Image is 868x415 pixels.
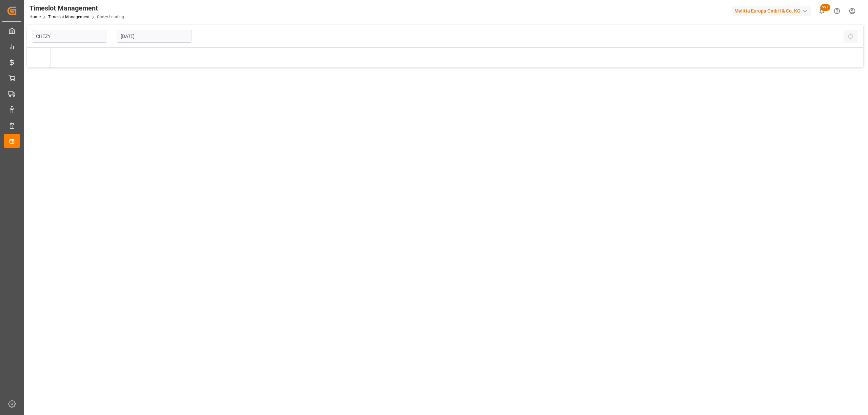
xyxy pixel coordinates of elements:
[117,30,192,43] input: DD-MM-YYYY
[732,6,811,16] div: Melitta Europa GmbH & Co. KG
[48,15,90,19] a: Timeslot Management
[814,3,829,19] button: show 100 new notifications
[829,3,845,19] button: Help Center
[820,4,830,11] span: 99+
[29,3,124,13] div: Timeslot Management
[29,15,41,19] a: Home
[32,30,107,43] input: Type to search/select
[732,4,814,17] button: Melitta Europa GmbH & Co. KG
